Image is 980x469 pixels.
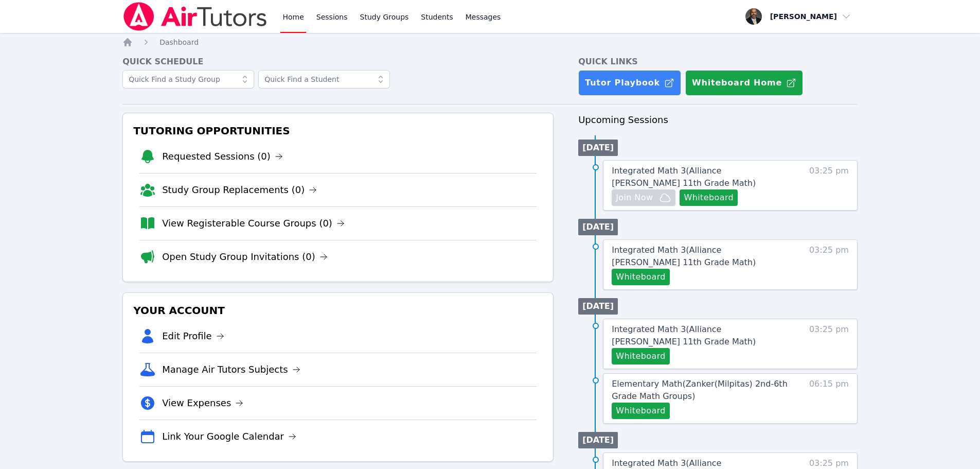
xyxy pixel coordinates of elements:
h3: Your Account [131,301,545,320]
span: Integrated Math 3 ( Alliance [PERSON_NAME] 11th Grade Math ) [612,166,756,188]
a: Edit Profile [162,329,224,343]
input: Quick Find a Study Group [122,70,254,89]
h3: Upcoming Sessions [578,113,858,127]
a: Elementary Math(Zanker(Milpitas) 2nd-6th Grade Math Groups) [612,378,790,403]
li: [DATE] [578,140,618,156]
a: Tutor Playbook [578,70,681,96]
a: View Expenses [162,396,243,410]
a: Dashboard [159,37,199,47]
a: View Registerable Course Groups (0) [162,216,345,231]
button: Whiteboard [612,348,670,364]
a: Open Study Group Invitations (0) [162,250,328,264]
a: Integrated Math 3(Alliance [PERSON_NAME] 11th Grade Math) [612,165,790,189]
li: [DATE] [578,219,618,235]
button: Whiteboard Home [685,70,803,96]
nav: Breadcrumb [122,37,858,47]
span: Join Now [616,192,653,204]
span: 06:15 pm [809,378,849,419]
h3: Tutoring Opportunities [131,121,545,140]
a: Link Your Google Calendar [162,429,296,444]
a: Study Group Replacements (0) [162,183,317,197]
h4: Quick Links [578,56,858,68]
img: Air Tutors [122,2,268,31]
span: 03:25 pm [809,165,849,206]
button: Join Now [612,189,675,206]
span: Elementary Math ( Zanker(Milpitas) 2nd-6th Grade Math Groups ) [612,379,788,401]
button: Whiteboard [612,269,670,285]
button: Whiteboard [612,403,670,419]
a: Requested Sessions (0) [162,149,283,164]
a: Integrated Math 3(Alliance [PERSON_NAME] 11th Grade Math) [612,323,790,348]
li: [DATE] [578,298,618,315]
h4: Quick Schedule [122,56,554,68]
input: Quick Find a Student [258,70,390,89]
li: [DATE] [578,432,618,448]
span: Dashboard [159,38,199,46]
a: Manage Air Tutors Subjects [162,362,300,377]
span: 03:25 pm [809,244,849,285]
button: Whiteboard [680,189,738,206]
span: Integrated Math 3 ( Alliance [PERSON_NAME] 11th Grade Math ) [612,245,756,267]
span: Messages [466,12,501,22]
span: Integrated Math 3 ( Alliance [PERSON_NAME] 11th Grade Math ) [612,324,756,346]
span: 03:25 pm [809,323,849,364]
a: Integrated Math 3(Alliance [PERSON_NAME] 11th Grade Math) [612,244,790,269]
